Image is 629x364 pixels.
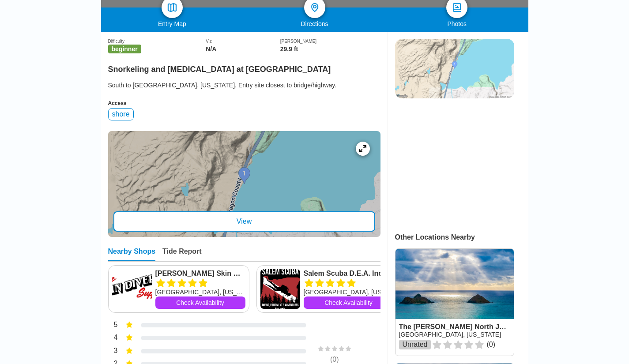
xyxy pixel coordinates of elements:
img: Salem Scuba D.E.A. Inc. [260,269,300,309]
h2: Snorkeling and [MEDICAL_DATA] at [GEOGRAPHIC_DATA] [108,60,380,74]
div: 5 [108,320,118,331]
div: View [113,211,375,232]
div: Photos [386,20,528,27]
a: entry mapView [108,131,380,237]
a: Check Availability [304,296,394,309]
img: photos [452,2,462,13]
div: Difficulty [108,39,206,44]
div: N/A [206,45,280,53]
span: beginner [108,45,141,53]
a: [PERSON_NAME] Skin Divers Supply [155,269,245,278]
a: Check Availability [155,296,245,309]
img: Eugene Skin Divers Supply [112,269,152,309]
img: staticmap [395,39,514,98]
div: Access [108,100,380,106]
div: [PERSON_NAME] [280,39,380,44]
img: directions [309,2,320,13]
div: ( 0 ) [301,356,368,364]
div: South to [GEOGRAPHIC_DATA], [US_STATE]. Entry site closest to bridge/highway. [108,81,380,90]
div: 3 [108,346,118,357]
a: Salem Scuba D.E.A. Inc. [304,269,394,278]
div: 29.9 ft [280,45,380,53]
div: Other Locations Nearby [395,233,528,241]
div: 4 [108,333,118,344]
div: Tide Report [162,248,202,261]
div: Viz [206,39,280,44]
div: [GEOGRAPHIC_DATA], [US_STATE] [155,288,245,296]
img: map [167,2,177,13]
div: shore [108,108,134,120]
a: [GEOGRAPHIC_DATA], [US_STATE] [399,331,501,338]
div: [GEOGRAPHIC_DATA], [US_STATE] [304,288,394,296]
div: Entry Map [101,20,244,27]
div: Directions [243,20,386,27]
div: Nearby Shops [108,248,156,261]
